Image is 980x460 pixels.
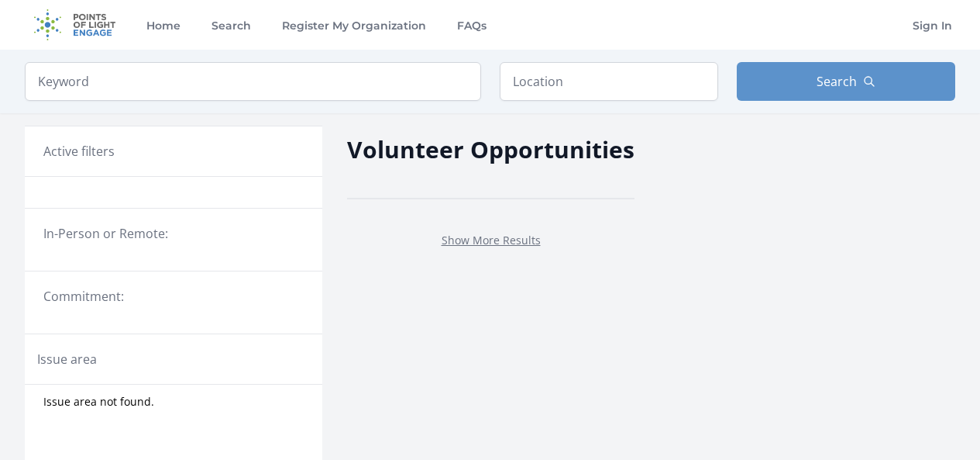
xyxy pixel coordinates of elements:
a: Show More Results [442,233,541,247]
span: Search [817,72,857,91]
button: Search [737,62,955,101]
input: Location [500,62,718,101]
legend: In-Person or Remote: [43,224,304,243]
legend: Issue area [37,350,97,368]
h3: Active filters [43,142,115,161]
span: Issue area not found. [43,394,154,410]
legend: Commitment: [43,287,304,306]
input: Keyword [25,62,481,101]
h2: Volunteer Opportunities [347,132,634,167]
